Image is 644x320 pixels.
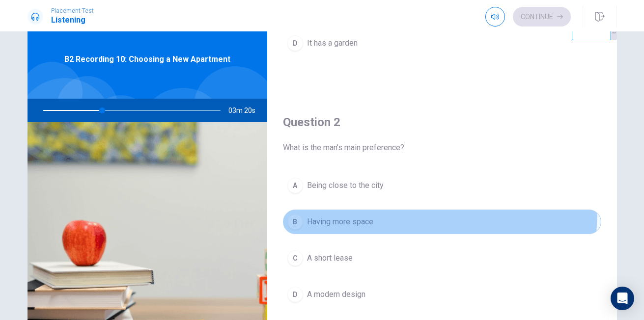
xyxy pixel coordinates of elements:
div: C [287,250,303,266]
h4: Question 2 [283,114,601,130]
span: Placement Test [51,7,94,14]
button: BHaving more space [283,210,601,234]
button: DIt has a garden [283,31,601,55]
span: A short lease [307,252,353,264]
div: A [287,178,303,193]
span: B2 Recording 10: Choosing a New Apartment [64,53,230,65]
div: B [287,214,303,230]
button: DA modern design [283,282,601,307]
span: Having more space [307,216,373,228]
button: ABeing close to the city [283,173,601,198]
h1: Listening [51,14,94,26]
button: CA short lease [283,246,601,270]
div: D [287,35,303,51]
div: D [287,287,303,302]
span: It has a garden [307,37,358,49]
span: 03m 20s [228,99,263,122]
span: A modern design [307,289,365,300]
span: What is the man’s main preference? [283,142,601,154]
div: Open Intercom Messenger [611,287,634,310]
span: Being close to the city [307,180,384,191]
